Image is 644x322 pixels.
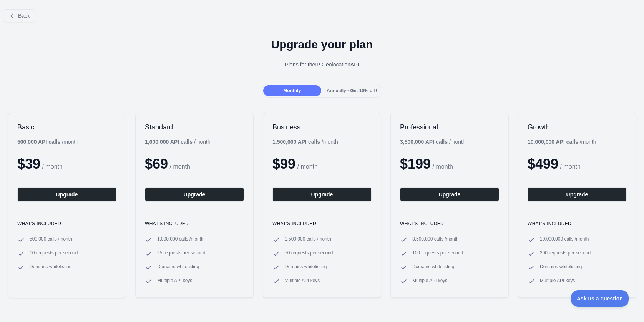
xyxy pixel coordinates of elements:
[400,123,499,132] h2: Professional
[400,138,466,146] div: / month
[272,156,295,172] span: $ 99
[571,290,629,307] iframe: Toggle Customer Support
[528,123,627,132] h2: Growth
[272,139,320,145] b: 1,500,000 API calls
[528,138,596,146] div: / month
[272,123,372,132] h2: Business
[400,139,448,145] b: 3,500,000 API calls
[400,156,431,172] span: $ 199
[272,138,338,146] div: / month
[145,123,244,132] h2: Standard
[528,139,578,145] b: 10,000,000 API calls
[528,156,558,172] span: $ 499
